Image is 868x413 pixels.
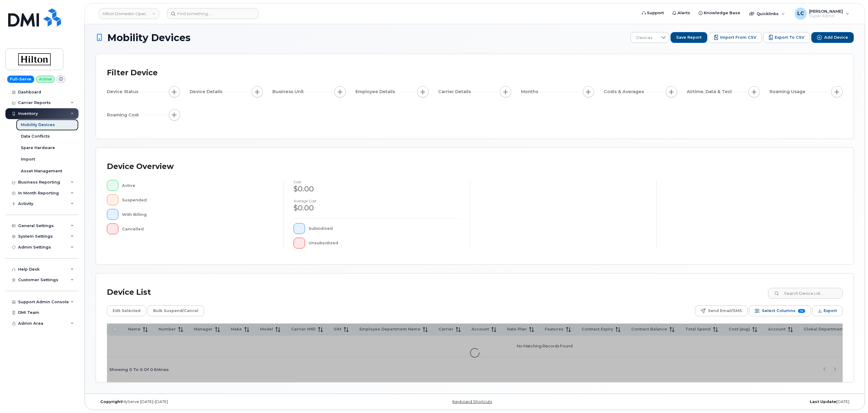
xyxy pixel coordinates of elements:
div: [DATE] [601,399,854,404]
span: Devices [631,32,658,43]
span: Carrier Details [438,89,473,95]
h4: Average cost [294,199,460,203]
span: Device Details [190,89,224,95]
div: Device List [107,285,151,300]
span: Business Unit [272,89,306,95]
button: Select Columns 18 [749,305,811,316]
button: Add Device [811,32,854,43]
span: Roaming Usage [770,89,807,95]
strong: Last Update [810,399,836,404]
span: Add Device [824,35,848,40]
span: Bulk Suspend/Cancel [153,306,198,315]
span: Export [824,306,837,315]
button: Send Email/SMS [695,305,748,316]
button: Export to CSV [763,32,810,43]
div: Unsubsidized [309,238,461,249]
button: Save Report [670,32,707,43]
span: Employee Details [355,89,397,95]
input: Search Device List ... [768,288,843,299]
span: Import from CSV [720,35,756,40]
div: $0.00 [294,203,460,213]
iframe: Messenger Launcher [842,387,863,408]
div: MyServe [DATE]–[DATE] [96,399,349,404]
span: Send Email/SMS [708,306,742,315]
span: 18 [798,309,805,313]
span: Months [521,89,540,95]
div: Cancelled [122,223,274,234]
span: Mobility Devices [107,32,191,43]
button: Edit Selected [107,305,146,316]
span: Roaming Cost [107,112,141,118]
span: Costs & Averages [604,89,646,95]
a: Keyboard Shortcuts [452,399,492,404]
h4: cost [294,180,460,184]
div: Filter Device [107,65,158,81]
button: Import from CSV [709,32,762,43]
span: Save Report [676,35,702,40]
span: Select Columns [762,306,796,315]
div: $0.00 [294,184,460,194]
div: Subsidized [309,223,461,234]
button: Export [812,305,843,316]
div: Active [122,180,274,191]
span: Edit Selected [113,306,140,315]
div: With Billing [122,209,274,220]
div: Suspended [122,194,274,205]
span: Airtime, Data & Text [687,89,734,95]
strong: Copyright [100,399,122,404]
span: Device Status [107,89,140,95]
div: Device Overview [107,159,174,174]
span: Export to CSV [775,35,804,40]
button: Bulk Suspend/Cancel [147,305,204,316]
